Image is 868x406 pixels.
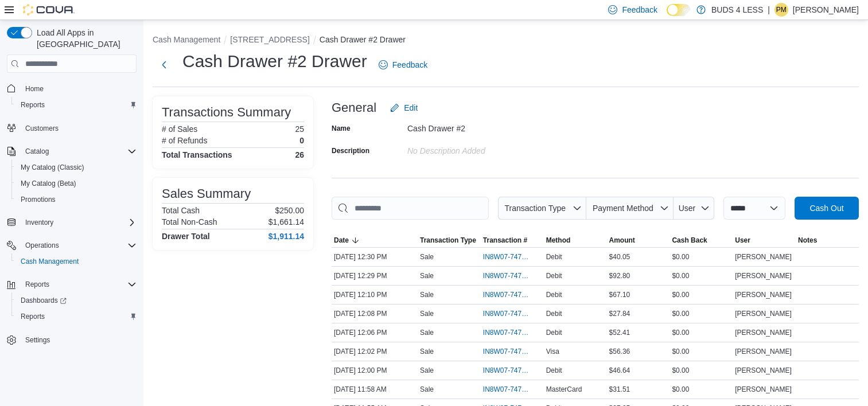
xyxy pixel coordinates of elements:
[11,175,141,192] button: My Catalog (Beta)
[609,366,630,375] span: $46.64
[275,206,304,215] p: $250.00
[481,233,544,247] button: Transaction #
[16,177,81,190] a: My Catalog (Beta)
[11,292,141,309] a: Dashboards
[679,204,696,213] span: User
[546,290,562,299] span: Debit
[483,271,530,280] span: IN8W07-747148
[332,364,418,377] div: [DATE] 12:00 PM
[809,202,843,214] span: Cash Out
[16,161,137,174] span: My Catalog (Classic)
[670,233,733,247] button: Cash Back
[711,3,763,17] p: BUDS 4 LESS
[420,290,434,299] p: Sale
[23,4,75,15] img: Cova
[733,233,796,247] button: User
[21,312,45,321] span: Reports
[420,385,434,394] p: Sale
[332,101,376,115] h3: General
[546,366,562,375] span: Debit
[332,326,418,339] div: [DATE] 12:06 PM
[420,347,434,356] p: Sale
[16,310,137,323] span: Reports
[21,257,79,266] span: Cash Management
[162,150,232,159] h4: Total Transactions
[162,106,291,119] h3: Transactions Summary
[21,333,137,347] span: Settings
[546,252,562,261] span: Debit
[670,364,733,377] div: $0.00
[735,309,792,318] span: [PERSON_NAME]
[672,236,707,245] span: Cash Back
[546,236,571,245] span: Method
[11,159,141,175] button: My Catalog (Classic)
[2,80,141,96] button: Home
[21,122,63,135] a: Customers
[2,143,141,159] button: Catalog
[798,236,817,245] span: Notes
[25,124,59,133] span: Customers
[498,197,586,220] button: Transaction Type
[504,204,566,213] span: Transaction Type
[21,195,56,204] span: Promotions
[2,331,141,348] button: Settings
[593,204,653,213] span: Payment Method
[332,233,418,247] button: Date
[32,27,137,50] span: Load All Apps in [GEOGRAPHIC_DATA]
[268,232,304,241] h4: $1,911.14
[332,288,418,302] div: [DATE] 12:10 PM
[11,253,141,270] button: Cash Management
[299,136,304,145] p: 0
[16,193,137,206] span: Promotions
[670,250,733,264] div: $0.00
[162,136,207,145] h6: # of Refunds
[16,294,137,307] span: Dashboards
[420,271,434,280] p: Sale
[16,98,137,112] span: Reports
[21,82,48,96] a: Home
[607,233,670,247] button: Amount
[776,3,787,17] span: PM
[21,179,76,188] span: My Catalog (Beta)
[162,232,210,241] h4: Drawer Total
[16,193,60,206] a: Promotions
[11,97,141,113] button: Reports
[16,177,137,190] span: My Catalog (Beta)
[25,280,49,289] span: Reports
[230,35,309,44] button: [STREET_ADDRESS]
[21,145,53,158] button: Catalog
[332,146,369,155] label: Description
[483,290,530,299] span: IN8W07-747114
[21,100,45,110] span: Reports
[25,147,49,156] span: Catalog
[16,255,83,268] a: Cash Management
[735,236,750,245] span: User
[16,161,89,174] a: My Catalog (Classic)
[25,218,53,227] span: Inventory
[21,278,137,291] span: Reports
[21,81,137,95] span: Home
[670,288,733,302] div: $0.00
[609,347,630,356] span: $56.36
[332,345,418,358] div: [DATE] 12:02 PM
[334,236,349,245] span: Date
[2,237,141,253] button: Operations
[483,236,527,245] span: Transaction #
[374,53,432,76] a: Feedback
[483,309,530,318] span: IN8W07-747110
[11,309,141,325] button: Reports
[2,214,141,231] button: Inventory
[609,252,630,261] span: $40.05
[670,345,733,358] div: $0.00
[21,239,137,252] span: Operations
[586,197,674,220] button: Payment Method
[295,150,304,159] h4: 26
[622,4,657,15] span: Feedback
[420,252,434,261] p: Sale
[2,276,141,292] button: Reports
[392,59,427,71] span: Feedback
[162,206,200,215] h6: Total Cash
[609,271,630,280] span: $92.80
[21,296,67,305] span: Dashboards
[7,75,137,378] nav: Complex example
